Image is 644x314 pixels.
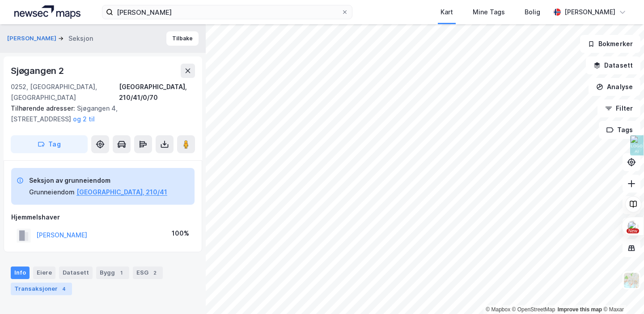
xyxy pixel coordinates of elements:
iframe: Chat Widget [599,271,644,314]
button: Tags [599,121,640,139]
div: Bygg [96,267,129,279]
a: OpenStreetMap [512,306,555,313]
a: Improve this map [558,306,602,313]
button: [GEOGRAPHIC_DATA], 210/41 [76,187,167,198]
button: Bokmerker [580,35,640,53]
span: Tilhørende adresser: [11,104,77,112]
button: Datasett [586,56,640,74]
div: Seksjon [68,33,93,44]
div: Seksjon av grunneiendom [29,175,167,186]
div: Hjemmelshaver [11,212,195,223]
div: Sjøgangen 4, [STREET_ADDRESS] [11,103,188,125]
div: 100% [172,228,189,239]
div: 0252, [GEOGRAPHIC_DATA], [GEOGRAPHIC_DATA] [11,82,119,103]
div: 1 [117,268,126,277]
button: [PERSON_NAME] [7,34,58,43]
div: Info [11,267,30,279]
div: [GEOGRAPHIC_DATA], 210/41/0/70 [119,82,195,103]
div: Sjøgangen 2 [11,64,66,78]
div: Eiere [33,267,55,279]
div: Kart [441,7,453,17]
div: ESG [133,267,163,279]
img: logo.a4113a55bc3d86da70a041830d287a7e.svg [14,5,80,19]
button: Tilbake [166,31,199,46]
div: Transaksjoner [11,283,72,295]
a: Mapbox [486,306,510,313]
div: Kontrollprogram for chat [599,271,644,314]
div: [PERSON_NAME] [564,7,615,17]
input: Søk på adresse, matrikkel, gårdeiere, leietakere eller personer [113,5,341,19]
div: 4 [59,284,68,293]
button: Analyse [589,78,640,96]
div: 2 [150,268,159,277]
button: Filter [597,99,640,117]
div: Bolig [525,7,540,17]
div: Datasett [59,267,93,279]
div: Grunneiendom [29,187,75,198]
button: Tag [11,135,88,153]
div: Mine Tags [473,7,505,17]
